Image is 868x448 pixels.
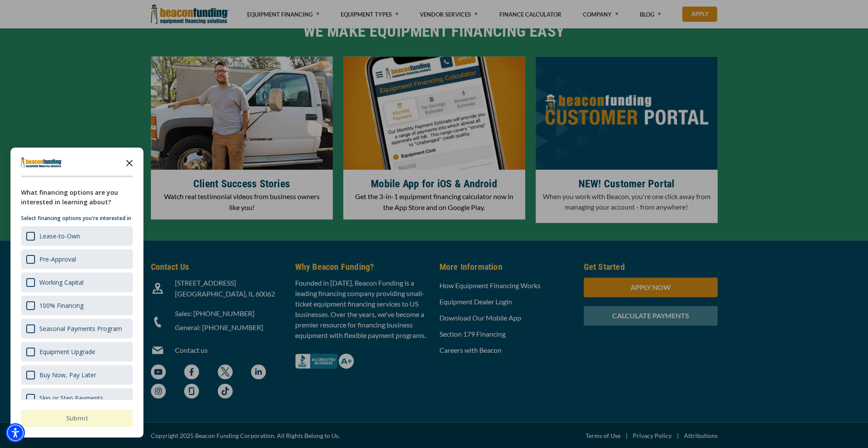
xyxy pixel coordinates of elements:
div: Pre-Approval [39,255,76,263]
div: 100% Financing [39,301,84,310]
p: Select financing options you're interested in [21,214,133,223]
button: Close the survey [121,154,138,171]
div: Survey [10,148,143,438]
div: Equipment Upgrade [21,342,133,362]
img: Company logo [21,157,62,168]
div: Accessibility Menu [6,423,25,442]
div: What financing options are you interested in learning about? [21,188,133,207]
div: Pre-Approval [21,249,133,269]
div: Lease-to-Own [39,232,80,240]
div: Skip or Step Payments [39,394,103,402]
div: Buy Now, Pay Later [21,365,133,385]
div: 100% Financing [21,296,133,315]
button: Submit [21,410,133,427]
div: Buy Now, Pay Later [39,371,96,379]
div: Equipment Upgrade [39,348,95,356]
div: Working Capital [21,272,133,292]
div: Lease-to-Own [21,226,133,246]
div: Working Capital [39,278,84,286]
div: Seasonal Payments Program [39,324,122,333]
div: Seasonal Payments Program [21,319,133,338]
div: Skip or Step Payments [21,388,133,408]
